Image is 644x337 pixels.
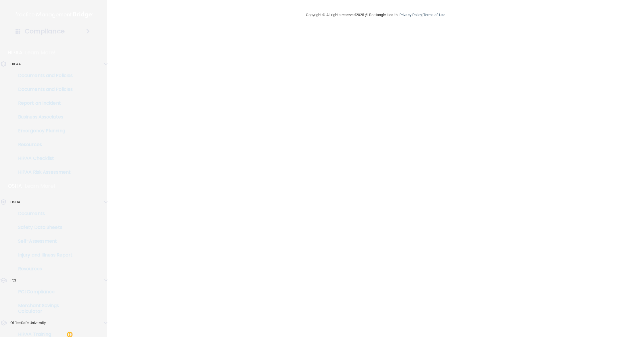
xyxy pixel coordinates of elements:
p: OSHA [10,199,20,206]
p: Emergency Planning [4,128,82,134]
p: Documents [4,211,82,217]
p: Learn More! [25,183,55,189]
p: Documents and Policies [4,73,82,78]
p: Safety Data Sheets [4,225,82,230]
h4: Compliance [25,27,65,35]
p: PCI Compliance [4,289,82,295]
p: HIPAA [8,49,22,56]
p: Self-Assessment [4,238,82,244]
p: Business Associates [4,114,82,120]
a: Terms of Use [423,13,445,17]
p: Injury and Illness Report [4,252,82,258]
p: OSHA [8,183,22,189]
p: PCI [10,277,16,284]
p: Merchant Savings Calculator [4,303,82,314]
p: HIPAA [10,61,21,68]
div: Copyright © All rights reserved 2025 @ Rectangle Health | | [271,6,481,24]
p: Resources [4,142,82,148]
p: HIPAA Risk Assessment [4,169,82,175]
p: Report an Incident [4,100,82,106]
p: Documents and Policies [4,87,82,92]
p: HIPAA Checklist [4,156,82,161]
p: OfficeSafe University [10,319,46,326]
img: PMB logo [15,9,93,20]
p: Learn More! [25,49,56,56]
a: Privacy Policy [399,13,422,17]
p: Resources [4,266,82,272]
